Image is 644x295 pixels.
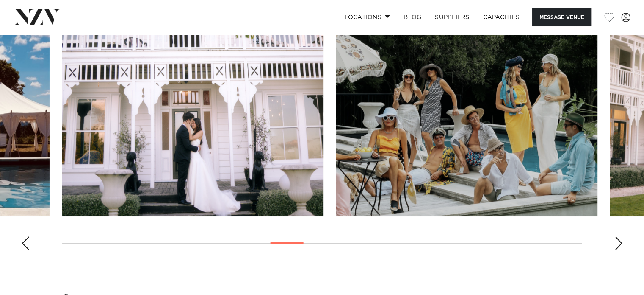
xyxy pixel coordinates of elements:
a: BLOG [397,8,428,26]
button: Message Venue [532,8,591,26]
a: Capacities [476,8,527,26]
swiper-slide: 14 / 30 [336,24,597,216]
img: nzv-logo.png [14,9,60,25]
a: Locations [337,8,397,26]
a: SUPPLIERS [428,8,476,26]
swiper-slide: 13 / 30 [62,24,323,216]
